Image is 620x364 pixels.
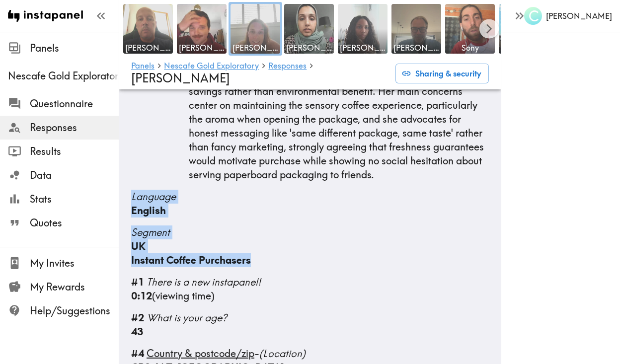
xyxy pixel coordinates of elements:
[30,216,119,230] span: Quotes
[131,71,230,85] span: [PERSON_NAME]
[282,2,336,56] a: [PERSON_NAME]
[8,69,119,83] span: Nescafe Gold Exploratory
[30,280,119,294] span: My Rewards
[131,62,155,71] a: Panels
[131,204,166,217] span: English
[30,121,119,135] span: Responses
[125,42,171,53] span: [PERSON_NAME]
[259,347,306,360] span: (Location)
[131,325,489,339] div: 43
[147,276,261,288] span: There is a new instapanel!
[131,190,176,203] span: Language
[121,2,175,56] a: [PERSON_NAME]
[395,64,489,83] button: Sharing & security
[443,2,497,56] a: Sony
[30,304,119,318] span: Help/Suggestions
[30,97,119,111] span: Questionnaire
[286,42,332,53] span: [PERSON_NAME]
[131,276,144,288] b: #1
[30,145,119,158] span: Results
[30,256,119,270] span: My Invites
[131,290,152,302] b: 0:12
[336,2,389,56] a: [PERSON_NAME]
[131,311,144,324] b: #2
[229,2,282,56] a: [PERSON_NAME]
[479,19,499,39] button: Scroll right
[389,2,443,56] a: [PERSON_NAME]
[131,254,251,266] span: Instant Coffee Purchasers
[268,62,307,71] a: Responses
[179,42,225,53] span: [PERSON_NAME]
[529,7,539,25] span: C
[546,10,612,21] h6: [PERSON_NAME]
[30,192,119,206] span: Stats
[131,226,170,238] span: Segment
[131,347,144,360] b: #4
[175,2,229,56] a: [PERSON_NAME]
[393,42,439,53] span: [PERSON_NAME]
[131,347,489,361] div: -
[147,311,227,324] span: What is your age?
[131,289,489,303] div: (viewing time)
[30,168,119,182] span: Data
[30,41,119,55] span: Panels
[131,240,146,252] span: UK
[164,62,259,71] a: Nescafe Gold Exploratory
[447,42,493,53] span: Sony
[340,42,386,53] span: [PERSON_NAME]
[147,347,254,360] span: Country & postcode/zip
[189,15,489,182] p: [PERSON_NAME] represents an ideal early adopter for paperboard packaging, viewing it as an 'excit...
